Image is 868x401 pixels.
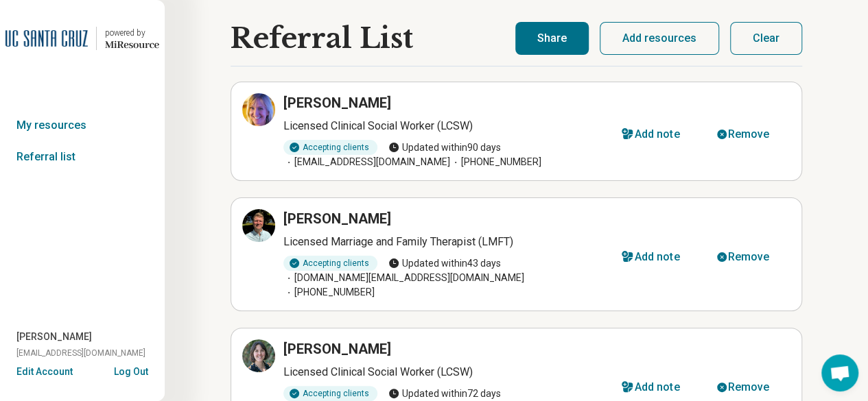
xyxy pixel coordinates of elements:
[821,354,858,391] div: Open chat
[105,27,159,39] div: powered by
[283,364,605,380] p: Licensed Clinical Social Worker (LCSW)
[605,118,701,151] button: Add note
[231,23,413,54] h1: Referral List
[283,256,377,271] div: Accepting clients
[635,252,680,263] div: Add note
[283,386,377,401] div: Accepting clients
[727,382,769,393] div: Remove
[600,22,719,55] button: Add resources
[283,93,391,112] h3: [PERSON_NAME]
[283,140,377,155] div: Accepting clients
[16,330,92,344] span: [PERSON_NAME]
[635,129,680,140] div: Add note
[283,271,524,285] span: [DOMAIN_NAME][EMAIL_ADDRESS][DOMAIN_NAME]
[114,365,148,376] button: Log Out
[16,347,145,359] span: [EMAIL_ADDRESS][DOMAIN_NAME]
[5,22,88,55] img: University of California at Santa Cruz
[283,209,391,228] h3: [PERSON_NAME]
[283,339,391,359] h3: [PERSON_NAME]
[727,129,769,140] div: Remove
[283,118,605,134] p: Licensed Clinical Social Worker (LCSW)
[388,387,501,401] span: Updated within 72 days
[727,252,769,263] div: Remove
[730,22,802,55] button: Clear
[388,256,501,271] span: Updated within 43 days
[450,155,541,169] span: [PHONE_NUMBER]
[701,118,790,151] button: Remove
[635,382,680,393] div: Add note
[16,365,73,379] button: Edit Account
[701,241,790,274] button: Remove
[605,241,701,274] button: Add note
[388,141,501,155] span: Updated within 90 days
[515,22,589,55] button: Share
[283,285,375,300] span: [PHONE_NUMBER]
[283,234,605,250] p: Licensed Marriage and Family Therapist (LMFT)
[283,155,450,169] span: [EMAIL_ADDRESS][DOMAIN_NAME]
[5,22,159,55] a: University of California at Santa Cruzpowered by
